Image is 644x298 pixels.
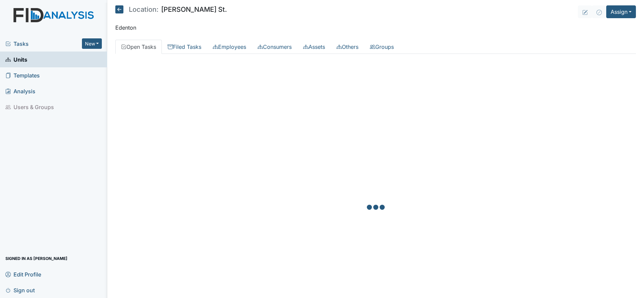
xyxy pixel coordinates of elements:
[606,5,636,18] button: Assign
[82,38,102,49] button: New
[5,253,67,264] span: Signed in as [PERSON_NAME]
[5,54,27,65] span: Units
[162,40,207,54] a: Filed Tasks
[5,86,35,96] span: Analysis
[115,24,636,32] p: Edenton
[5,40,82,48] a: Tasks
[5,269,41,279] span: Edit Profile
[115,5,227,13] h5: [PERSON_NAME] St.
[5,285,35,295] span: Sign out
[5,70,40,80] span: Templates
[252,40,297,54] a: Consumers
[207,40,252,54] a: Employees
[297,40,331,54] a: Assets
[331,40,364,54] a: Others
[129,6,158,13] span: Location:
[364,40,400,54] a: Groups
[115,40,162,54] a: Open Tasks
